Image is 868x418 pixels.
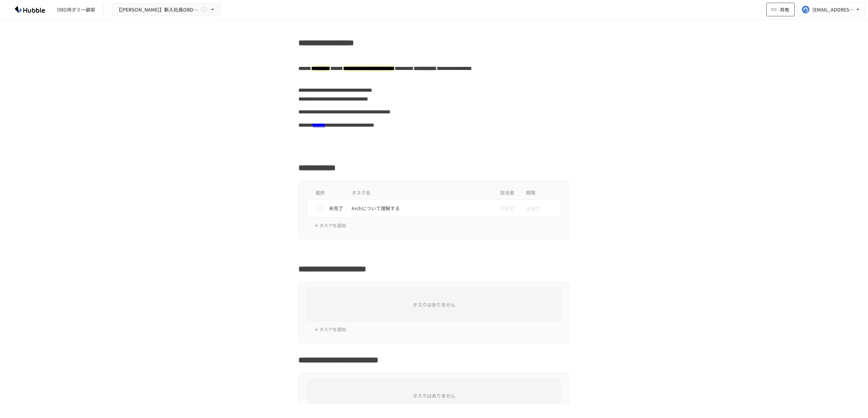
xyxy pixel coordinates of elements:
[307,392,561,399] h6: タスクはありません
[307,186,347,200] th: 進捗
[313,202,326,215] button: status
[494,204,514,212] span: 未設定
[346,186,493,200] th: タスク名
[116,5,200,14] span: 【[PERSON_NAME]】新入社員OBD用Arch
[520,186,561,200] th: 期限
[307,301,561,308] h6: タスクはありません
[312,220,348,231] button: タスクを追加
[329,204,343,212] p: 未完了
[766,3,795,16] button: 共有
[112,3,220,16] button: 【[PERSON_NAME]】新入社員OBD用Arch
[780,6,789,13] span: 共有
[307,186,561,218] table: task table
[526,202,540,215] span: 未設定
[797,3,865,16] button: [EMAIL_ADDRESS][DOMAIN_NAME]
[812,5,854,14] div: [EMAIL_ADDRESS][DOMAIN_NAME]
[8,4,52,15] img: HzDRNkGCf7KYO4GfwKnzITak6oVsp5RHeZBEM1dQFiQ
[352,204,488,213] p: Archについて理解する
[493,186,520,200] th: 担当者
[57,6,95,13] div: OBD用ダミー顧客
[312,324,348,335] button: タスクを追加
